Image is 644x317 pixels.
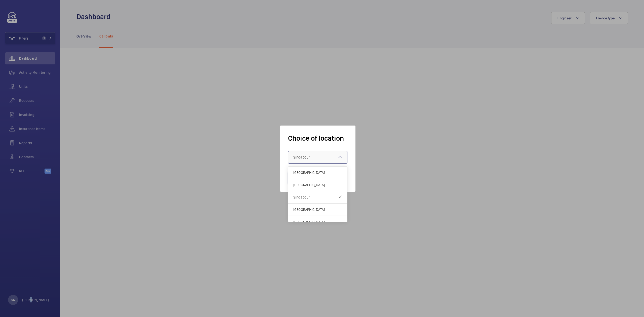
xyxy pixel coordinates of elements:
[293,207,342,212] span: [GEOGRAPHIC_DATA]
[293,182,342,187] span: [GEOGRAPHIC_DATA]
[293,170,342,175] span: [GEOGRAPHIC_DATA]
[288,134,347,143] h1: Choice of location
[293,155,310,159] span: Singapour
[293,219,342,224] span: [GEOGRAPHIC_DATA]
[288,166,347,222] ng-dropdown-panel: Options list
[293,195,338,200] span: Singapour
